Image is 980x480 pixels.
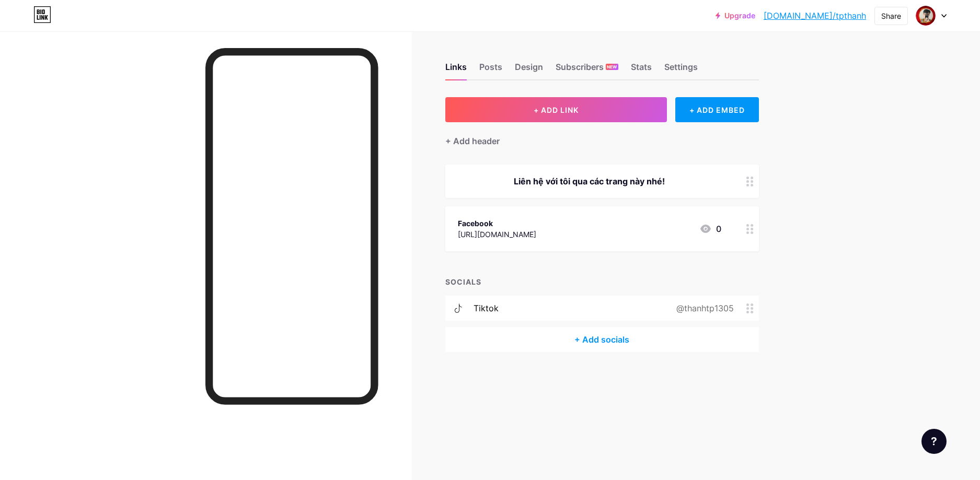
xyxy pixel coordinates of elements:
div: Subscribers [556,61,618,79]
span: NEW [607,64,617,70]
div: @thanhtp1305 [660,302,746,314]
div: tiktok [474,302,499,314]
div: Links [445,61,467,79]
div: Posts [479,61,502,79]
div: Liên hệ với tôi qua các trang này nhé! [458,175,721,188]
div: SOCIALS [445,276,759,287]
div: Settings [664,61,698,79]
div: + ADD EMBED [675,97,758,122]
div: Share [881,10,901,21]
img: TP Thanh [916,6,936,26]
div: 0 [699,223,721,235]
div: [URL][DOMAIN_NAME] [458,229,536,240]
div: Design [515,61,543,79]
span: + ADD LINK [534,106,579,114]
div: + Add socials [445,327,759,352]
div: Stats [631,61,652,79]
div: Facebook [458,218,536,229]
button: + ADD LINK [445,97,667,122]
a: [DOMAIN_NAME]/tpthanh [764,9,866,22]
a: Upgrade [716,11,755,20]
div: + Add header [445,135,500,147]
